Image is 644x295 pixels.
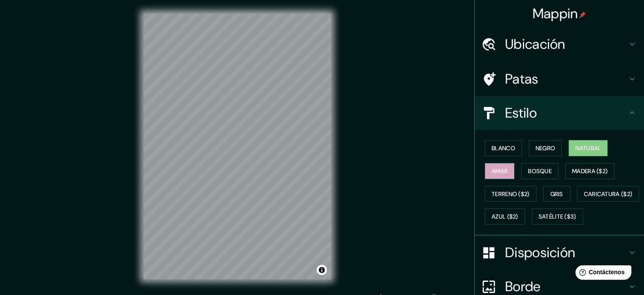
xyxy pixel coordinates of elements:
button: Azul ($2) [485,208,525,225]
button: Madera ($2) [565,163,614,179]
div: Patas [475,62,644,96]
canvas: Mapa [144,14,331,279]
font: Bosque [528,167,552,175]
div: Disposición [475,236,644,270]
font: Mappin [533,5,578,22]
font: Gris [550,190,563,198]
button: Caricatura ($2) [577,186,639,202]
font: Estilo [505,104,537,122]
font: Amar [492,167,508,175]
button: Amar [485,163,514,179]
font: Caricatura ($2) [584,190,633,198]
div: Estilo [475,96,644,130]
font: Madera ($2) [572,167,608,175]
button: Gris [543,186,570,202]
font: Natural [575,144,601,152]
font: Patas [505,70,539,88]
button: Terreno ($2) [485,186,536,202]
button: Activar o desactivar atribución [317,265,327,275]
font: Blanco [492,144,515,152]
div: Ubicación [475,27,644,61]
font: Ubicación [505,35,565,53]
font: Satélite ($3) [539,213,576,221]
iframe: Lanzador de widgets de ayuda [569,262,635,286]
font: Terreno ($2) [492,190,530,198]
button: Blanco [485,140,522,156]
button: Satélite ($3) [532,208,583,225]
font: Azul ($2) [492,213,518,221]
button: Bosque [521,163,558,179]
button: Natural [569,140,608,156]
img: pin-icon.png [579,11,586,18]
font: Disposición [505,244,575,261]
font: Negro [536,144,556,152]
button: Negro [529,140,562,156]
